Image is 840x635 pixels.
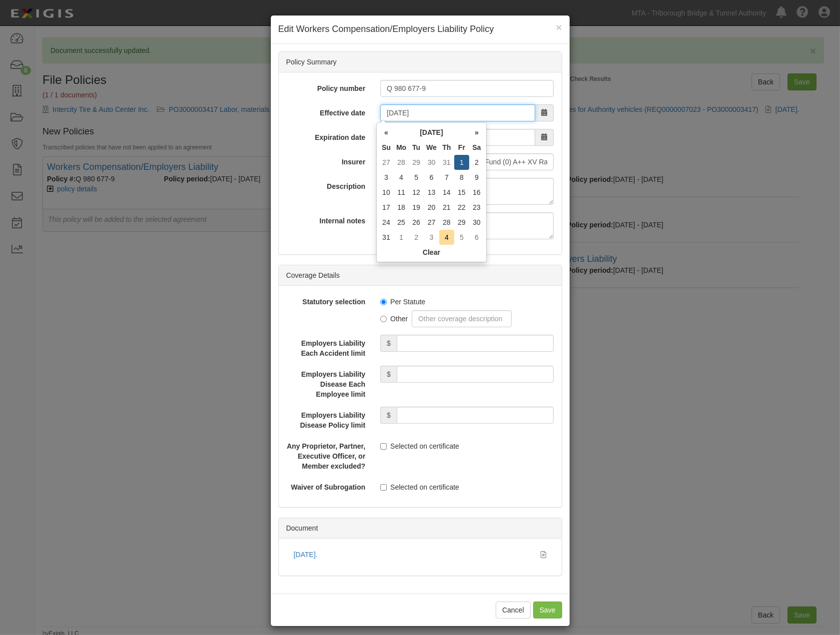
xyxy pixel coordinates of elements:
label: Employers Liability Disease Policy limit [279,407,373,430]
td: 4 [394,170,409,185]
label: Selected on certificate [380,441,459,451]
td: 30 [469,215,484,230]
label: Selected on certificate [380,482,459,492]
td: 16 [469,185,484,200]
label: Per Statute [380,297,425,307]
td: 26 [409,215,424,230]
span: $ [380,335,397,352]
td: 30 [424,155,439,170]
th: » [469,125,484,140]
input: Selected on certificate [380,443,387,450]
td: 4 [439,230,454,245]
td: 11 [394,185,409,200]
td: 1 [454,155,469,170]
label: Internal notes [279,212,373,226]
label: Policy number [279,80,373,93]
a: [DATE]. [294,551,318,559]
th: Su [379,140,394,155]
td: 17 [379,200,394,215]
td: 29 [454,215,469,230]
th: « [379,125,394,140]
td: 3 [379,170,394,185]
td: 7 [439,170,454,185]
label: Expiration date [279,129,373,142]
td: 5 [454,230,469,245]
td: 29 [409,155,424,170]
th: Clear [379,245,484,260]
td: 5 [409,170,424,185]
label: Employers Liability Each Accident limit [279,335,373,358]
td: 6 [424,170,439,185]
input: MM/DD/YYYY [380,104,535,121]
input: Selected on certificate [380,484,387,491]
td: 15 [454,185,469,200]
td: 3 [424,230,439,245]
td: 13 [424,185,439,200]
div: Coverage Details [279,265,562,286]
span: $ [380,366,397,383]
input: Other coverage description [412,310,512,327]
label: Any Proprietor, Partner, Executive Officer, or Member excluded? [279,438,373,471]
th: Sa [469,140,484,155]
td: 23 [469,200,484,215]
td: 21 [439,200,454,215]
td: 27 [379,155,394,170]
td: 8 [454,170,469,185]
td: 6 [469,230,484,245]
td: 2 [409,230,424,245]
div: Policy Summary [279,52,562,72]
td: 20 [424,200,439,215]
div: Document [279,518,562,539]
td: 28 [394,155,409,170]
td: 31 [379,230,394,245]
td: 12 [409,185,424,200]
td: 27 [424,215,439,230]
th: We [424,140,439,155]
th: Th [439,140,454,155]
input: Other [380,316,387,322]
td: 9 [469,170,484,185]
span: $ [380,407,397,424]
button: Close [556,22,562,32]
td: 25 [394,215,409,230]
td: 31 [439,155,454,170]
td: 18 [394,200,409,215]
th: Tu [409,140,424,155]
td: 19 [409,200,424,215]
td: 10 [379,185,394,200]
a: Download [541,550,547,560]
input: Per Statute [380,299,387,305]
label: Other [380,314,408,324]
th: Fr [454,140,469,155]
td: 24 [379,215,394,230]
td: 22 [454,200,469,215]
h4: Edit Workers Compensation/Employers Liability Policy [278,23,555,36]
label: Description [279,178,373,191]
th: Mo [394,140,409,155]
label: Effective date [279,104,373,118]
label: Insurer [279,153,373,167]
td: 2 [469,155,484,170]
td: 28 [439,215,454,230]
label: Employers Liability Disease Each Employee limit [279,366,373,399]
label: Statutory selection [279,293,373,307]
div: 8.1.26. [294,550,537,560]
label: Waiver of Subrogation [279,479,373,492]
button: Cancel [496,602,531,619]
th: [DATE] [394,125,469,140]
td: 14 [439,185,454,200]
input: Save [533,602,562,619]
td: 1 [394,230,409,245]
